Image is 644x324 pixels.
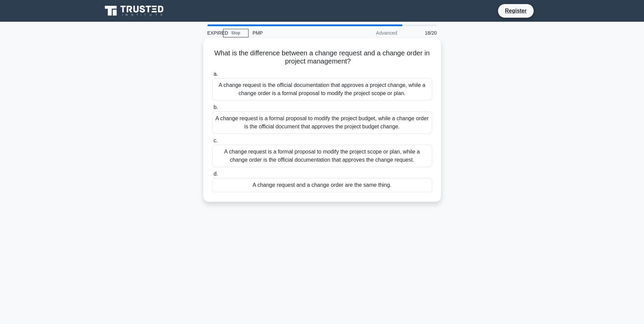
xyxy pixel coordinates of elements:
div: 18/20 [401,26,441,40]
div: Advanced [342,26,401,40]
div: EXPIRED [203,26,223,40]
span: c. [214,138,218,143]
div: A change request and a change order are the same thing. [212,178,432,192]
div: A change request is a formal proposal to modify the project scope or plan, while a change order i... [212,145,432,167]
span: d. [214,171,218,177]
a: Register [501,6,531,15]
div: A change request is the official documentation that approves a project change, while a change ord... [212,78,432,101]
a: Stop [223,29,249,37]
h5: What is the difference between a change request and a change order in project management? [211,49,433,66]
div: A change request is a formal proposal to modify the project budget, while a change order is the o... [212,111,432,134]
span: b. [214,104,218,110]
div: PMP [249,26,342,40]
span: a. [214,71,218,77]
